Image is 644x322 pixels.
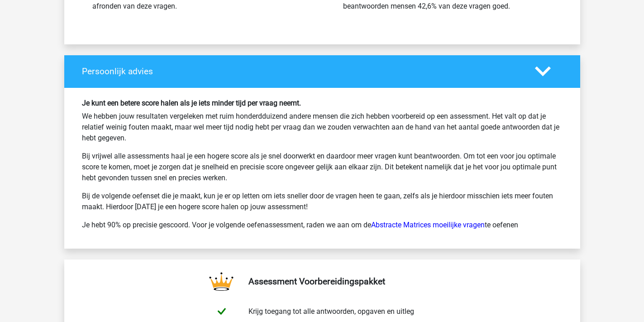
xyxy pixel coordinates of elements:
p: We hebben jouw resultaten vergeleken met ruim honderdduizend andere mensen die zich hebben voorbe... [82,111,563,144]
p: Je hebt 90% op precisie gescoord. Voor je volgende oefenassessment, raden we aan om de te oefenen [82,220,563,231]
p: Bij vrijwel alle assessments haal je een hogere score als je snel doorwerkt en daardoor meer vrag... [82,151,563,183]
h4: Persoonlijk advies [82,66,521,77]
p: Bij de volgende oefenset die je maakt, kun je er op letten om iets sneller door de vragen heen te... [82,191,563,212]
h6: Je kunt een betere score halen als je iets minder tijd per vraag neemt. [82,99,563,107]
a: Abstracte Matrices moeilijke vragen [371,221,485,229]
